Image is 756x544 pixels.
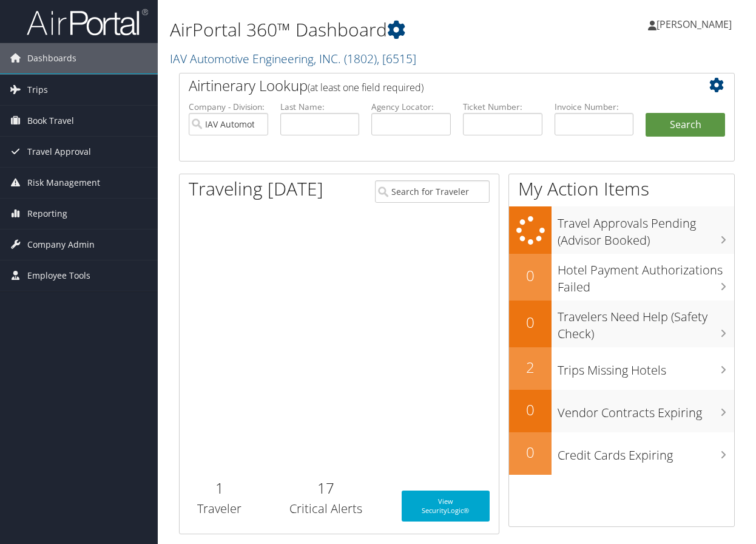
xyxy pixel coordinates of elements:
[27,168,100,198] span: Risk Management
[558,209,734,249] h3: Travel Approvals Pending (Advisor Booked)
[558,356,734,379] h3: Trips Missing Hotels
[377,50,416,67] span: , [ 6515 ]
[189,101,268,113] label: Company - Division:
[27,199,67,229] span: Reporting
[375,180,490,203] input: Search for Traveler
[269,500,383,517] h3: Critical Alerts
[509,206,734,253] a: Travel Approvals Pending (Advisor Booked)
[371,101,451,113] label: Agency Locator:
[27,137,91,167] span: Travel Approval
[558,256,734,296] h3: Hotel Payment Authorizations Failed
[308,81,424,94] span: (at least one field required)
[555,101,634,113] label: Invoice Number:
[189,176,323,202] h1: Traveling [DATE]
[509,176,734,202] h1: My Action Items
[509,265,552,286] h2: 0
[27,260,90,291] span: Employee Tools
[27,106,74,136] span: Book Travel
[656,18,732,31] span: [PERSON_NAME]
[558,441,734,464] h3: Credit Cards Expiring
[509,442,552,463] h2: 0
[648,6,744,42] a: [PERSON_NAME]
[558,398,734,421] h3: Vendor Contracts Expiring
[509,347,734,390] a: 2Trips Missing Hotels
[344,50,377,67] span: ( 1802 )
[189,500,251,517] h3: Traveler
[189,75,679,96] h2: Airtinerary Lookup
[170,50,416,67] a: IAV Automotive Engineering, INC.
[27,43,76,73] span: Dashboards
[269,478,383,498] h2: 17
[463,101,542,113] label: Ticket Number:
[27,8,148,36] img: airportal-logo.png
[646,113,725,137] button: Search
[27,75,48,105] span: Trips
[509,312,552,333] h2: 0
[402,491,490,522] a: View SecurityLogic®
[509,399,552,420] h2: 0
[509,357,552,378] h2: 2
[509,301,734,347] a: 0Travelers Need Help (Safety Check)
[170,17,553,42] h1: AirPortal 360™ Dashboard
[509,254,734,301] a: 0Hotel Payment Authorizations Failed
[27,229,95,260] span: Company Admin
[189,478,251,498] h2: 1
[558,302,734,342] h3: Travelers Need Help (Safety Check)
[509,432,734,475] a: 0Credit Cards Expiring
[280,101,360,113] label: Last Name:
[509,390,734,432] a: 0Vendor Contracts Expiring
